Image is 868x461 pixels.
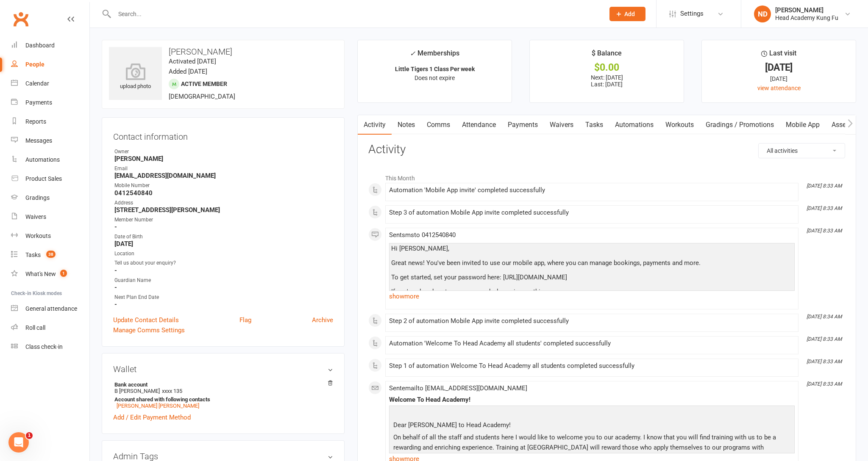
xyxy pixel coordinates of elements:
div: Reports [25,118,46,125]
div: upload photo [109,63,162,91]
div: Step 1 of automation Welcome To Head Academy all students completed successfully [389,362,795,370]
i: [DATE] 8:33 AM [807,183,842,189]
span: Add [624,11,635,17]
a: Calendar [11,74,89,93]
h3: Activity [368,143,845,156]
a: Update Contact Details [113,315,179,325]
li: This Month [368,169,845,183]
a: Tasks [579,115,609,135]
a: Clubworx [10,8,31,30]
a: Automations [609,115,659,135]
div: ND [754,6,771,22]
span: Does not expire [415,75,455,81]
span: Sent email to [EMAIL_ADDRESS][DOMAIN_NAME] [389,384,527,392]
strong: Account shared with following contacts [114,396,329,403]
input: Search... [112,8,599,20]
div: Tell us about your enquiry? [114,259,333,267]
strong: [PERSON_NAME] [114,155,333,163]
div: $0.00 [537,63,676,72]
a: show more [389,290,795,302]
time: Added [DATE] [169,68,207,75]
p: Dear [PERSON_NAME] to Head Academy! [391,420,793,432]
div: Mobile Number [114,182,333,190]
div: Owner [114,148,333,156]
a: Workouts [659,115,700,135]
iframe: Intercom live chat [8,432,29,453]
a: Activity [358,115,392,135]
strong: - [114,223,333,231]
div: Step 3 of automation Mobile App invite completed successfully [389,209,795,216]
h3: Wallet [113,364,333,374]
div: Tasks [25,251,41,258]
time: Activated [DATE] [169,58,216,65]
div: Dashboard [25,42,55,49]
span: xxxx 135‬ [162,388,182,394]
a: Messages [11,131,89,150]
a: Class kiosk mode [11,337,89,356]
a: People [11,55,89,74]
div: Guardian Name [114,276,333,284]
strong: 0412540840 [114,189,333,197]
a: Notes [392,115,421,135]
div: Step 2 of automation Mobile App invite completed successfully [389,317,795,325]
a: Gradings / Promotions [700,115,780,135]
strong: Bank account [114,381,329,388]
div: Address [114,199,333,207]
a: Automations [11,150,89,169]
span: 1 [26,432,33,439]
span: 38 [46,251,56,258]
a: Payments [11,93,89,112]
div: [DATE] [709,63,848,72]
a: Gradings [11,188,89,207]
strong: Little Tigers 1 Class Per week [395,66,475,72]
div: Head Academy Kung Fu [775,14,838,22]
div: [PERSON_NAME] [775,6,838,14]
a: Payments [502,115,544,135]
a: Manage Comms Settings [113,325,185,335]
i: [DATE] 8:33 AM [807,359,842,364]
div: Gradings [25,194,50,201]
i: ✓ [410,50,415,58]
a: Product Sales [11,169,89,188]
div: General attendance [25,305,77,312]
a: Reports [11,112,89,131]
p: Next: [DATE] Last: [DATE] [537,74,676,88]
a: [PERSON_NAME] [PERSON_NAME] [117,403,199,409]
div: Memberships [410,48,459,63]
i: [DATE] 8:33 AM [807,228,842,234]
strong: [DATE] [114,240,333,248]
a: General attendance kiosk mode [11,299,89,318]
strong: - [114,284,333,291]
a: What's New1 [11,265,89,284]
strong: [EMAIL_ADDRESS][DOMAIN_NAME] [114,172,333,179]
div: Messages [25,137,52,144]
a: view attendance [757,85,801,91]
div: Payments [25,99,52,106]
i: [DATE] 8:33 AM [807,336,842,342]
div: Product Sales [25,175,62,182]
h3: [PERSON_NAME] [109,47,337,56]
div: Member Number [114,216,333,224]
div: What's New [25,271,56,277]
a: Mobile App [780,115,826,135]
div: Automation 'Welcome To Head Academy all students' completed successfully [389,340,795,347]
li: B [PERSON_NAME] [113,380,333,410]
a: Attendance [456,115,502,135]
span: [DEMOGRAPHIC_DATA] [169,93,235,100]
div: Next Plan End Date [114,293,333,301]
div: Class check-in [25,343,63,350]
div: Welcome To Head Academy! [389,396,795,403]
a: Archive [312,315,333,325]
h3: Admin Tags [113,452,333,461]
strong: [STREET_ADDRESS][PERSON_NAME] [114,206,333,214]
strong: - [114,301,333,308]
a: Roll call [11,318,89,337]
a: Add / Edit Payment Method [113,412,191,422]
div: Email [114,165,333,173]
div: Roll call [25,324,45,331]
a: Workouts [11,226,89,246]
h3: Contact information [113,129,333,141]
strong: - [114,267,333,274]
span: Settings [680,4,704,23]
div: Automation 'Mobile App invite' completed successfully [389,187,795,194]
